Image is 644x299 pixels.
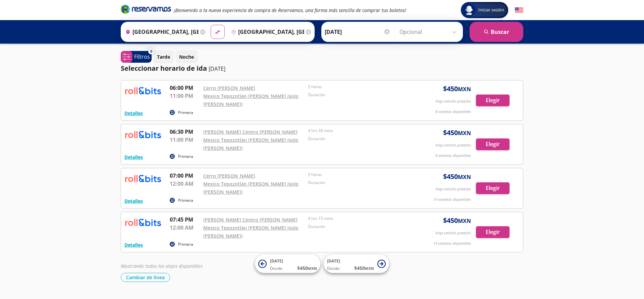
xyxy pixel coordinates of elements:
[324,255,389,273] button: [DATE]Desde:$450MXN
[124,154,143,161] button: Detalles
[270,265,283,272] span: Desde:
[179,53,194,60] p: Noche
[308,224,409,230] p: Duración
[203,137,299,151] a: Mexico Tepozotlán [PERSON_NAME] (solo [PERSON_NAME])
[175,50,198,63] button: Noche
[157,53,170,60] p: Tarde
[308,180,409,186] p: Duración
[203,85,255,91] a: Cerro [PERSON_NAME]
[270,258,283,264] span: [DATE]
[178,241,193,247] p: Primera
[443,128,471,138] span: $ 450
[308,172,409,178] p: 5 horas
[121,63,207,73] p: Seleccionar horario de ida
[308,84,409,90] p: 5 horas
[327,265,340,272] span: Desde:
[354,264,374,272] span: $ 450
[308,216,409,222] p: 4 hrs 15 mins
[203,129,298,135] a: [PERSON_NAME] Centro [PERSON_NAME]
[150,49,152,54] span: 0
[443,216,471,226] span: $ 450
[476,182,509,194] button: Elegir
[435,186,471,192] p: Viaje sencillo p/adulto
[327,258,340,264] span: [DATE]
[124,110,143,117] button: Detalles
[476,95,509,106] button: Elegir
[308,136,409,142] p: Duración
[170,92,200,100] p: 11:00 PM
[124,241,143,248] button: Detalles
[435,109,471,115] p: 8 asientos disponibles
[203,181,299,195] a: Mexico Tepozotlán [PERSON_NAME] (solo [PERSON_NAME])
[435,142,471,148] p: Viaje sencillo p/adulto
[433,241,471,246] p: 14 asientos disponibles
[121,263,203,269] em: Mostrando todos los viajes disponibles
[178,110,193,116] p: Primera
[470,22,523,42] button: Buscar
[476,7,507,13] span: Iniciar sesión
[443,84,471,94] span: $ 450
[170,128,200,136] p: 06:30 PM
[124,197,143,204] button: Detalles
[170,84,200,92] p: 06:00 PM
[435,153,471,159] p: 8 asientos disponibles
[124,84,161,97] img: RESERVAMOS
[124,216,161,229] img: RESERVAMOS
[458,217,471,225] small: MXN
[435,230,471,236] p: Viaje sencillo p/adulto
[174,7,406,13] em: ¡Bienvenido a la nueva experiencia de compra de Reservamos, una forma más sencilla de comprar tus...
[365,266,374,271] small: MXN
[433,197,471,202] p: 14 asientos disponibles
[458,85,471,93] small: MXN
[121,51,152,63] button: 0Filtros
[458,129,471,137] small: MXN
[476,138,509,150] button: Elegir
[124,172,161,185] img: RESERVAMOS
[134,53,150,61] p: Filtros
[178,154,193,160] p: Primera
[123,23,199,40] input: Buscar Origen
[399,23,460,40] input: Opcional
[203,217,298,223] a: [PERSON_NAME] Centro [PERSON_NAME]
[170,172,200,180] p: 07:00 PM
[153,50,174,63] button: Tarde
[443,172,471,182] span: $ 450
[297,264,317,272] span: $ 450
[121,273,170,282] button: Cambiar de línea
[203,93,299,107] a: Mexico Tepozotlán [PERSON_NAME] (solo [PERSON_NAME])
[170,136,200,144] p: 11:00 PM
[308,128,409,134] p: 4 hrs 30 mins
[121,4,171,16] a: Brand Logo
[325,23,390,40] input: Elegir Fecha
[228,23,304,40] input: Buscar Destino
[124,128,161,141] img: RESERVAMOS
[255,255,320,273] button: [DATE]Desde:$450MXN
[308,266,317,271] small: MXN
[458,173,471,181] small: MXN
[203,225,299,239] a: Mexico Tepozotlán [PERSON_NAME] (solo [PERSON_NAME])
[170,224,200,232] p: 12:00 AM
[203,173,255,179] a: Cerro [PERSON_NAME]
[178,197,193,203] p: Primera
[308,92,409,98] p: Duración
[209,65,225,73] p: [DATE]
[170,180,200,188] p: 12:00 AM
[435,99,471,104] p: Viaje sencillo p/adulto
[170,216,200,224] p: 07:45 PM
[476,226,509,238] button: Elegir
[121,4,171,14] i: Brand Logo
[515,6,523,14] button: English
